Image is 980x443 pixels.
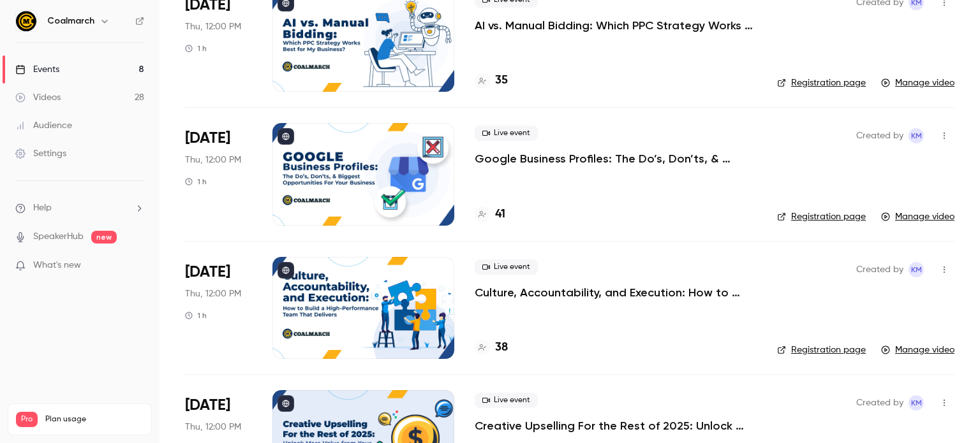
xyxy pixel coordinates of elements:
a: Manage video [881,344,954,356]
a: Manage video [881,76,954,89]
span: Created by [856,128,903,143]
span: [DATE] [185,128,230,149]
span: Thu, 12:00 PM [185,154,241,166]
span: Live event [475,126,538,141]
div: Audience [15,119,72,132]
img: Coalmarch [16,11,36,31]
span: Help [33,201,52,215]
span: Thu, 12:00 PM [185,20,241,33]
iframe: Noticeable Trigger [129,260,144,272]
span: What's new [33,259,81,272]
a: Manage video [881,210,954,223]
a: Registration page [777,344,866,356]
span: Katie McCaskill [909,262,924,277]
span: KM [911,128,922,143]
h4: 41 [495,206,505,223]
h4: 38 [495,339,508,356]
div: 1 h [185,310,207,321]
span: Pro [16,412,38,427]
div: 1 h [185,43,207,54]
span: KM [911,262,922,277]
span: Live event [475,393,538,408]
div: Jul 24 Thu, 12:00 PM (America/New York) [185,257,252,359]
a: Creative Upselling For the Rest of 2025: Unlock More Value from Your Existing Customers [475,418,757,433]
h4: 35 [495,72,508,89]
span: Katie McCaskill [909,395,924,410]
div: 1 h [185,177,207,187]
a: 41 [475,206,505,223]
span: Created by [856,262,903,277]
li: help-dropdown-opener [15,201,144,215]
div: Events [15,63,59,76]
div: Jul 31 Thu, 12:00 PM (America/New York) [185,123,252,225]
span: Live event [475,259,538,275]
span: Thu, 12:00 PM [185,421,241,433]
h6: Coalmarch [47,15,94,27]
span: Katie McCaskill [909,128,924,143]
a: 38 [475,339,508,356]
p: Videos [16,427,40,439]
div: Videos [15,91,61,104]
p: / 150 [117,427,144,439]
a: 35 [475,72,508,89]
span: Created by [856,395,903,410]
a: Culture, Accountability, and Execution: How to Build a High-Performance Team in a Field Service B... [475,285,757,300]
span: KM [911,395,922,410]
span: Plan usage [45,414,144,425]
span: Thu, 12:00 PM [185,287,241,300]
span: [DATE] [185,395,230,416]
a: SpeakerHub [33,230,84,243]
span: 28 [117,429,126,437]
div: Settings [15,147,66,160]
a: Google Business Profiles: The Do’s, Don’ts, & Biggest Opportunities For Your Business [475,151,757,166]
a: AI vs. Manual Bidding: Which PPC Strategy Works Best for My Business? [475,18,757,33]
span: [DATE] [185,262,230,282]
a: Registration page [777,210,866,223]
span: new [91,231,117,243]
a: Registration page [777,76,866,89]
